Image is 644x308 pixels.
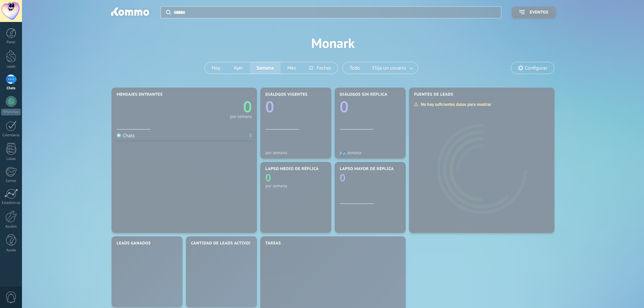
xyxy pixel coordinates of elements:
div: Listas [1,157,21,161]
div: Panel [1,40,21,45]
div: Ajustes [1,224,21,229]
div: Estadísticas [1,201,21,205]
div: Chats [1,86,21,91]
div: Correo [1,179,21,183]
div: Calendario [1,133,21,138]
div: Leads [1,65,21,69]
div: WhatsApp [1,109,21,115]
div: Ayuda [1,248,21,253]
